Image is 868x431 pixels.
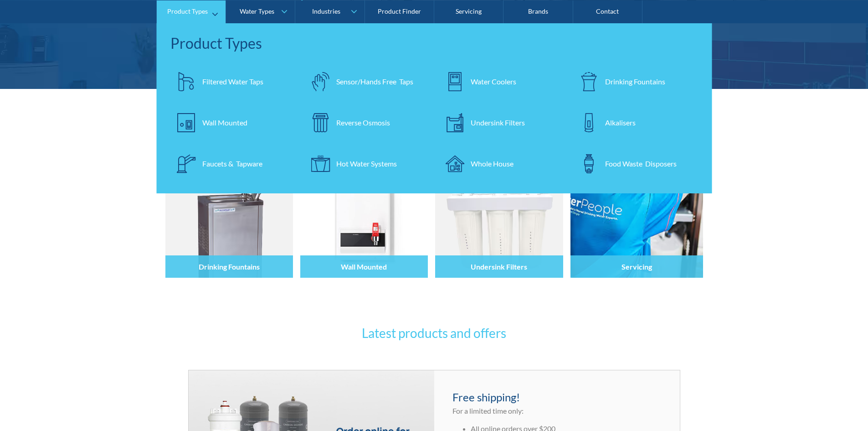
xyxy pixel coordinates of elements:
div: Filtered Water Taps [202,76,263,87]
div: Product Types [167,7,208,15]
h4: Wall Mounted [341,262,387,271]
a: Water Coolers [439,65,564,97]
a: Faucets & Tapware [170,147,296,179]
h4: Drinking Fountains [199,262,260,271]
a: Whole House [439,147,564,179]
a: Hot Water Systems [304,147,430,179]
a: Filtered Water Taps [170,65,296,97]
a: Food Waste Disposers [573,147,699,179]
p: For a limited time only: [452,405,662,416]
div: Whole House [471,158,514,169]
div: Hot Water Systems [336,158,397,169]
h4: Free shipping! [452,389,662,405]
a: Undersink Filters [435,162,563,278]
div: Alkalisers [605,117,636,128]
a: Wall Mounted [300,162,428,278]
div: Undersink Filters [471,117,525,128]
div: Industries [312,7,340,15]
h3: Latest products and offers [257,323,612,343]
h4: Servicing [621,262,652,271]
h4: Undersink Filters [471,262,527,271]
div: Reverse Osmosis [336,117,390,128]
div: Product Types [170,32,699,54]
div: Water Types [240,7,274,15]
div: Wall Mounted [202,117,247,128]
iframe: podium webchat widget bubble [777,385,868,431]
div: Faucets & Tapware [202,158,262,169]
div: Food Waste Disposers [605,158,677,169]
div: Water Coolers [471,76,516,87]
a: Drinking Fountains [573,65,699,97]
a: Reverse Osmosis [304,106,430,138]
div: Sensor/Hands Free Taps [336,76,413,87]
a: Sensor/Hands Free Taps [304,65,430,97]
a: Alkalisers [573,106,699,138]
div: Drinking Fountains [605,76,665,87]
nav: Product Types [157,23,712,193]
a: Wall Mounted [170,106,296,138]
a: Drinking Fountains [165,162,293,278]
a: Undersink Filters [439,106,564,138]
